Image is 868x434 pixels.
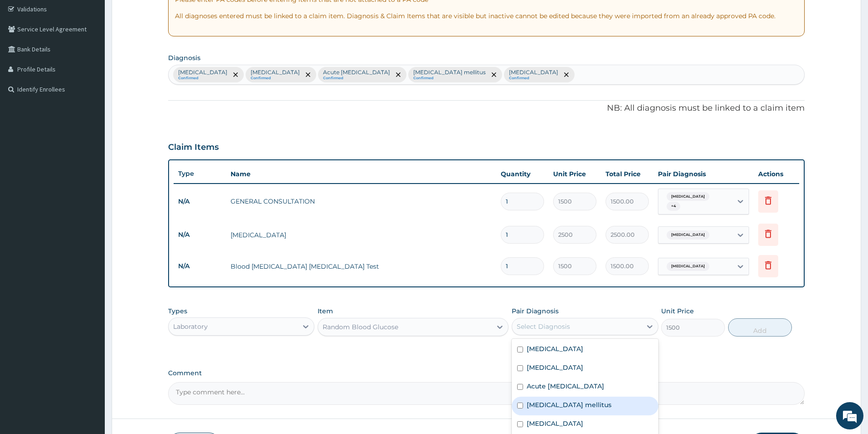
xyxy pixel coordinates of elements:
[323,76,390,81] small: Confirmed
[509,76,558,81] small: Confirmed
[168,307,187,315] label: Types
[527,419,583,428] label: [MEDICAL_DATA]
[178,76,227,81] small: Confirmed
[754,165,799,183] th: Actions
[527,382,604,391] label: Acute [MEDICAL_DATA]
[413,69,486,76] p: [MEDICAL_DATA] mellitus
[413,76,486,81] small: Confirmed
[226,192,496,210] td: GENERAL CONSULTATION
[168,53,200,62] label: Diagnosis
[17,46,37,68] img: d_794563401_company_1708531726252_794563401
[226,226,496,244] td: [MEDICAL_DATA]
[178,69,227,76] p: [MEDICAL_DATA]
[168,102,805,114] p: NB: All diagnosis must be linked to a claim item
[527,400,611,409] label: [MEDICAL_DATA] mellitus
[517,322,570,331] div: Select Diagnosis
[175,11,798,20] p: All diagnoses entered must be linked to a claim item. Diagnosis & Claim Items that are visible bu...
[318,306,333,316] label: Item
[174,193,226,210] td: N/A
[527,344,583,353] label: [MEDICAL_DATA]
[512,306,559,316] label: Pair Diagnosis
[231,71,240,79] span: remove selection option
[149,5,171,26] div: Minimize live chat window
[251,76,300,81] small: Confirmed
[173,322,208,331] div: Laboratory
[490,71,498,79] span: remove selection option
[728,318,792,337] button: Add
[226,165,496,183] th: Name
[304,71,312,79] span: remove selection option
[601,165,653,183] th: Total Price
[53,115,126,207] span: We're online!
[509,69,558,76] p: [MEDICAL_DATA]
[323,69,390,76] p: Acute [MEDICAL_DATA]
[47,51,153,63] div: Chat with us now
[174,226,226,243] td: N/A
[667,192,709,201] span: [MEDICAL_DATA]
[168,143,219,153] h3: Claim Items
[527,363,583,372] label: [MEDICAL_DATA]
[323,322,398,332] div: Random Blood Glucose
[394,71,402,79] span: remove selection option
[667,262,709,271] span: [MEDICAL_DATA]
[174,165,226,182] th: Type
[667,230,709,240] span: [MEDICAL_DATA]
[168,369,805,377] label: Comment
[5,249,174,281] textarea: Type your message and hit 'Enter'
[667,202,680,211] span: + 4
[174,258,226,275] td: N/A
[562,71,570,79] span: remove selection option
[496,165,549,183] th: Quantity
[661,306,694,316] label: Unit Price
[226,257,496,276] td: Blood [MEDICAL_DATA] [MEDICAL_DATA] Test
[653,165,754,183] th: Pair Diagnosis
[251,69,300,76] p: [MEDICAL_DATA]
[549,165,601,183] th: Unit Price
